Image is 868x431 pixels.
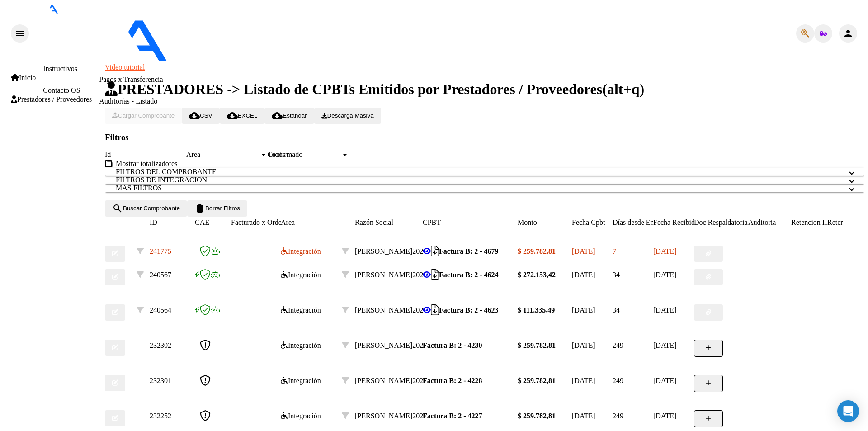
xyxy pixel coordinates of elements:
a: Contacto OS [43,86,80,94]
span: PRESTADORES -> Listado de CPBTs Emitidos por Prestadores / Proveedores [105,81,602,97]
span: Area [281,218,295,226]
strong: Factura B: 2 - 4230 [423,341,482,349]
a: Instructivos [43,65,77,72]
span: Razón Social [355,218,393,226]
strong: $ 259.782,81 [518,412,556,420]
span: [DATE] [572,247,595,255]
span: Integración [281,271,321,279]
span: Inicio [11,74,36,82]
span: [DATE] [653,247,677,255]
span: (alt+q) [602,81,644,97]
span: Area [186,151,259,159]
span: [DATE] [653,377,677,384]
span: [DATE] [653,412,677,420]
span: [DATE] [572,341,595,349]
span: 249 [613,412,623,420]
datatable-header-cell: Doc Respaldatoria [694,217,748,228]
span: [DATE] [572,271,595,279]
div: 20249808432 [355,269,423,281]
datatable-header-cell: Monto [518,217,572,228]
span: [DATE] [653,306,677,314]
div: 20249808432 [355,304,423,316]
mat-icon: person [843,28,854,39]
span: 34 [613,306,620,314]
datatable-header-cell: Fecha Cpbt [572,217,613,228]
span: EXCEL [227,112,258,119]
datatable-header-cell: Facturado x Orden De [231,217,281,228]
span: CPBT [423,218,441,226]
span: Integración [281,306,321,314]
div: 20249808432 [355,340,423,351]
span: Estandar [272,112,307,119]
strong: $ 259.782,81 [518,341,556,349]
datatable-header-cell: Días desde Emisión [613,217,653,228]
mat-panel-title: FILTROS DEL COMPROBANTE [116,168,843,176]
span: Fecha Recibido [653,218,698,226]
strong: Factura B: 2 - 4227 [423,412,482,420]
datatable-header-cell: CAE [195,217,231,228]
app-download-masive: Descarga masiva de comprobantes (adjuntos) [314,111,381,119]
span: - [PERSON_NAME] [267,55,328,63]
span: [DATE] [572,377,595,384]
a: Pagos x Transferencia [99,76,163,83]
span: Monto [518,218,537,226]
mat-icon: cloud_download [272,110,283,121]
span: [DATE] [572,412,595,420]
strong: $ 259.782,81 [518,247,556,255]
h3: Filtros [105,133,864,142]
datatable-header-cell: Fecha Recibido [653,217,694,228]
span: [DATE] [572,306,595,314]
span: [PERSON_NAME] [355,306,412,314]
datatable-header-cell: Razón Social [355,217,423,228]
mat-icon: delete [194,203,205,214]
mat-panel-title: MAS FILTROS [116,184,843,192]
strong: $ 259.782,81 [518,377,556,384]
strong: $ 272.153,42 [518,271,556,279]
datatable-header-cell: CPBT [423,217,518,228]
mat-icon: menu [14,28,25,39]
span: Integración [281,377,321,384]
datatable-header-cell: Retención Ganancias [827,217,863,228]
strong: Factura B: 2 - 4679 [439,247,499,255]
span: [PERSON_NAME] [355,271,412,279]
i: Descargar documento [431,251,439,251]
span: 249 [613,341,623,349]
span: Todos [268,151,285,158]
span: CAE [195,218,209,226]
mat-icon: cloud_download [227,110,238,121]
span: - osdop [243,55,267,63]
span: [PERSON_NAME] [355,377,412,384]
datatable-header-cell: Auditoria [748,217,791,228]
strong: Factura B: 2 - 4228 [423,377,482,384]
span: CSV [189,112,212,119]
span: Descarga Masiva [321,112,374,119]
div: Open Intercom Messenger [837,400,859,422]
div: 20249808432 [355,246,423,257]
mat-icon: cloud_download [189,110,200,121]
div: 20249808432 [355,410,423,422]
div: 20249808432 [355,375,423,387]
mat-panel-title: FILTROS DE INTEGRACION [116,176,843,184]
strong: $ 111.335,49 [518,306,555,314]
span: Facturado x Orden De [231,218,296,226]
a: Auditorías - Listado [99,97,157,105]
span: 34 [613,271,620,279]
datatable-header-cell: Retencion IIBB [791,217,827,228]
span: 249 [613,377,623,384]
span: [DATE] [653,341,677,349]
span: Días desde Emisión [613,218,670,226]
span: Retencion IIBB [791,218,837,226]
datatable-header-cell: Area [281,217,342,228]
span: Borrar Filtros [194,205,240,212]
span: Integración [281,341,321,349]
span: [DATE] [653,271,677,279]
span: [PERSON_NAME] [355,247,412,255]
span: Fecha Cpbt [572,218,605,226]
span: [PERSON_NAME] [355,412,412,420]
span: Auditoria [748,218,776,226]
img: Logo SAAS [29,14,243,62]
span: [PERSON_NAME] [355,341,412,349]
span: Integración [281,412,321,420]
